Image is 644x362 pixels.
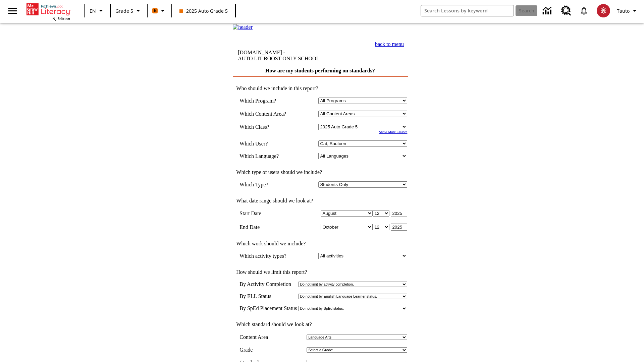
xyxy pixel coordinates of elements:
[617,7,630,14] span: Tauto
[154,6,157,15] span: B
[575,2,593,19] a: Notifications
[113,5,145,17] button: Grade: Grade 5, Select a grade
[87,5,108,17] button: Language: EN, Select a language
[233,24,253,30] img: header
[379,130,408,134] a: Show More Classes
[179,7,228,14] span: 2025 Auto Grade 5
[265,68,375,73] a: How are my students performing on standards?
[233,169,407,175] td: Which type of users should we include?
[614,5,641,17] button: Profile/Settings
[238,50,340,62] td: [DOMAIN_NAME] -
[239,98,296,104] td: Which Program?
[593,2,614,19] button: Select a new avatar
[239,334,276,340] td: Content Area
[150,5,169,17] button: Boost Class color is orange. Change class color
[26,2,70,21] div: Home
[597,4,610,17] img: avatar image
[3,1,22,21] button: Open side menu
[539,2,557,20] a: Data Center
[233,198,407,204] td: What date range should we look at?
[233,321,407,327] td: Which standard should we look at?
[557,2,575,20] a: Resource Center, Will open in new tab
[233,241,407,247] td: Which work should we include?
[52,16,70,21] span: NJ Edition
[239,293,297,299] td: By ELL Status
[239,111,286,117] nobr: Which Content Area?
[90,7,96,14] span: EN
[239,153,296,159] td: Which Language?
[233,85,407,92] td: Who should we include in this report?
[239,305,297,311] td: By SpEd Placement Status
[239,224,296,231] td: End Date
[233,269,407,275] td: How should we limit this report?
[239,253,296,259] td: Which activity types?
[375,41,404,47] a: back to menu
[238,56,319,61] nobr: AUTO LIT BOOST ONLY SCHOOL
[421,5,514,16] input: search field
[239,181,296,188] td: Which Type?
[239,210,296,217] td: Start Date
[239,124,296,130] td: Which Class?
[115,7,133,14] span: Grade 5
[239,140,296,147] td: Which User?
[239,281,297,287] td: By Activity Completion
[239,347,259,353] td: Grade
